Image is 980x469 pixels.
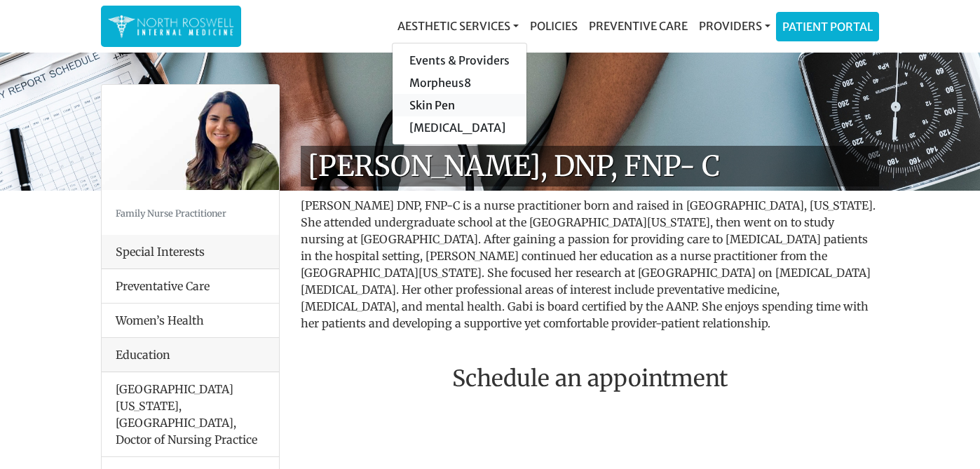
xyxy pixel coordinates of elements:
li: Women’s Health [102,303,279,338]
small: Family Nurse Practitioner [116,208,226,219]
div: Special Interests [102,235,279,269]
h2: Schedule an appointment [301,365,879,392]
a: Providers [693,12,776,40]
a: Preventive Care [583,12,693,40]
li: Preventative Care [102,269,279,304]
div: Education [102,338,279,372]
a: Events & Providers [393,49,526,72]
a: Aesthetic Services [392,12,524,40]
h1: [PERSON_NAME], DNP, FNP- C [301,146,879,186]
a: Patient Portal [777,13,878,41]
img: North Roswell Internal Medicine [108,13,234,40]
li: [GEOGRAPHIC_DATA][US_STATE], [GEOGRAPHIC_DATA], Doctor of Nursing Practice [102,372,279,457]
a: [MEDICAL_DATA] [393,116,526,139]
a: Policies [524,12,583,40]
a: Skin Pen [393,94,526,116]
a: Morpheus8 [393,72,526,94]
p: [PERSON_NAME] DNP, FNP-C is a nurse practitioner born and raised in [GEOGRAPHIC_DATA], [US_STATE]... [301,197,879,332]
